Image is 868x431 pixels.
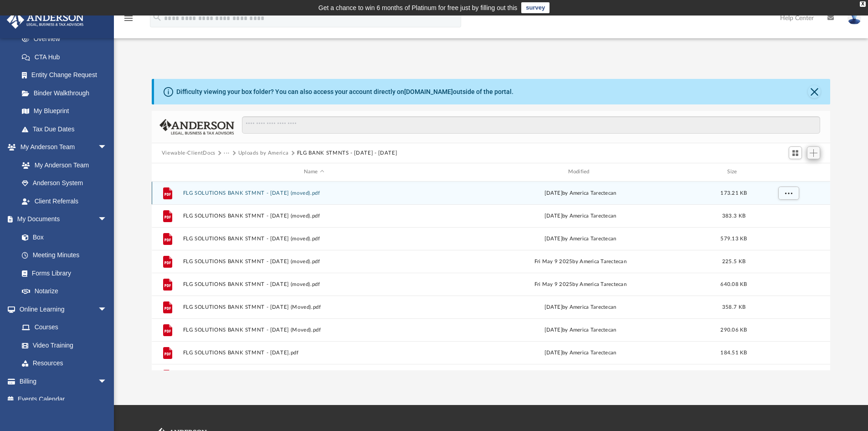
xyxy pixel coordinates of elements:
[152,182,831,370] div: grid
[778,186,799,200] button: More options
[13,102,116,120] a: My Blueprint
[13,48,121,66] a: CTA Hub
[720,350,747,355] span: 184.51 KB
[152,12,162,22] i: search
[13,228,112,246] a: Box
[98,300,116,319] span: arrow_drop_down
[6,138,116,156] a: My Anderson Teamarrow_drop_down
[183,259,445,265] button: FLG SOLUTIONS BANK STMNT - [DATE] (moved).pdf
[13,246,116,265] a: Meeting Minutes
[98,372,116,391] span: arrow_drop_down
[720,190,747,195] span: 173.21 KB
[449,326,712,334] div: [DATE] by America Tarectecan
[98,138,116,157] span: arrow_drop_down
[13,264,112,282] a: Forms Library
[13,174,116,192] a: Anderson System
[183,281,445,287] button: FLG SOLUTIONS BANK STMNT - [DATE] (moved).pdf
[756,168,820,176] div: id
[13,84,121,102] a: Binder Walkthrough
[449,212,712,220] div: [DATE] by America Tarectecan
[13,282,116,301] a: Notarize
[297,149,397,157] button: FLG BANK STMNTS - [DATE] - [DATE]
[13,336,112,354] a: Video Training
[807,146,821,159] button: Add
[183,327,445,333] button: FLG SOLUTIONS BANK STMNT - [DATE] (Moved).pdf
[183,350,445,356] button: FLG SOLUTIONS BANK STMNT - [DATE].pdf
[13,318,116,337] a: Courses
[183,304,445,310] button: FLG SOLUTIONS BANK STMNT - [DATE] (Moved).pdf
[6,390,121,409] a: Events Calendar
[13,156,112,174] a: My Anderson Team
[860,1,866,7] div: close
[4,11,87,29] img: Anderson Advisors Platinum Portal
[847,11,861,25] img: User Pic
[789,146,802,159] button: Switch to Grid View
[449,348,712,357] div: [DATE] by America Tarectecan
[6,300,116,318] a: Online Learningarrow_drop_down
[156,168,179,176] div: id
[318,2,518,13] div: Get a chance to win 6 months of Platinum for free just by filling out this
[6,372,121,390] a: Billingarrow_drop_down
[224,149,230,157] button: ···
[13,354,116,373] a: Resources
[183,190,445,196] button: FLG SOLUTIONS BANK STMNT - [DATE] (moved).pdf
[715,168,752,176] div: Size
[449,280,712,288] div: Fri May 9 2025 by America Tarectecan
[13,66,121,84] a: Entity Change Request
[722,259,745,264] span: 225.5 KB
[6,210,116,228] a: My Documentsarrow_drop_down
[13,192,116,210] a: Client Referrals
[449,189,712,197] div: [DATE] by America Tarectecan
[808,85,821,98] button: Close
[720,236,747,241] span: 579.13 KB
[449,303,712,311] div: [DATE] by America Tarectecan
[123,17,134,24] a: menu
[449,234,712,243] div: [DATE] by America Tarectecan
[521,2,550,13] a: survey
[722,304,745,309] span: 358.7 KB
[183,236,445,242] button: FLG SOLUTIONS BANK STMNT - [DATE] (moved).pdf
[162,149,216,157] button: Viewable-ClientDocs
[176,87,514,97] div: Difficulty viewing your box folder? You can also access your account directly on outside of the p...
[242,116,820,134] input: Search files and folders
[98,210,116,229] span: arrow_drop_down
[720,281,747,286] span: 640.08 KB
[182,168,445,176] div: Name
[720,327,747,332] span: 290.06 KB
[449,168,711,176] div: Modified
[123,13,134,24] i: menu
[722,213,745,218] span: 383.3 KB
[183,213,445,219] button: FLG SOLUTIONS BANK STMNT - [DATE] (moved).pdf
[449,257,712,265] div: Fri May 9 2025 by America Tarectecan
[404,88,453,95] a: [DOMAIN_NAME]
[13,30,121,48] a: Overview
[13,120,121,138] a: Tax Due Dates
[238,149,289,157] button: Uploads by America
